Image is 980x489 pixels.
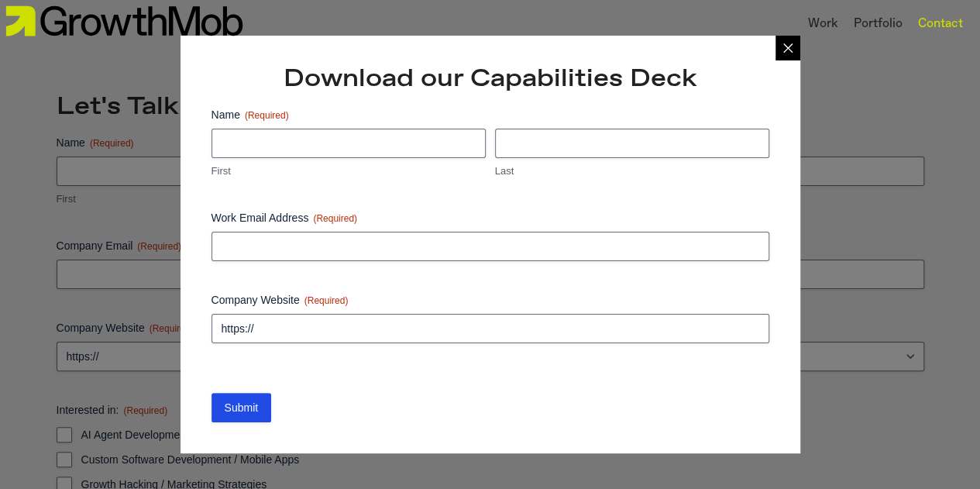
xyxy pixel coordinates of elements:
label: First [211,164,486,179]
a: Portfolio [854,15,903,33]
span: (Required) [245,110,289,121]
a: Contact [918,15,963,33]
span: (Required) [313,213,357,224]
input: Submit [211,393,272,422]
input: https:// [211,314,769,343]
nav: Main nav [800,11,971,37]
label: Work Email Address [211,210,769,226]
label: Company Website [211,292,769,308]
label: Last [495,164,769,179]
a: Work [808,15,838,33]
legend: Name [211,107,289,122]
span: (Required) [304,295,349,306]
h2: Download our Capabilities Deck [211,67,769,91]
